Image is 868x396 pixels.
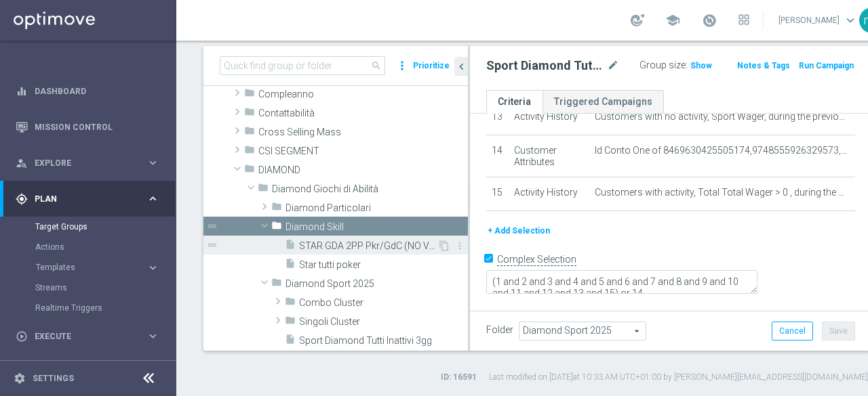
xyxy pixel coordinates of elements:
[411,57,452,75] button: Prioritize
[509,135,590,177] td: Customer Attributes
[35,257,175,278] div: Templates
[146,261,159,274] i: keyboard_arrow_right
[16,193,146,205] div: Plan
[258,182,269,198] i: folder
[285,315,296,330] i: folder
[486,324,513,336] label: Folder
[244,163,255,179] i: folder
[244,87,255,103] i: folder
[36,263,146,271] div: Templates
[486,223,551,238] button: + Add Selection
[271,201,282,217] i: folder
[299,240,437,252] span: STAR GDA 2PP Pkr/GdC (NO Verticalisti Pkr e GdC)
[258,108,468,119] span: Contattabilit&#xE0;
[497,253,576,266] label: Complex Selection
[35,109,159,145] a: Mission Control
[35,159,146,167] span: Explore
[299,316,468,328] span: Singoli Cluster
[454,57,468,76] button: chevron_left
[736,58,791,73] button: Notes & Tags
[258,127,468,138] span: Cross Selling Mass
[14,372,26,384] i: settings
[777,10,859,30] a: [PERSON_NAME]keyboard_arrow_down
[36,263,133,271] span: Templates
[35,217,175,237] div: Target Groups
[607,58,619,74] i: mode_edit
[146,192,159,205] i: keyboard_arrow_right
[35,242,141,252] a: Actions
[797,58,855,73] button: Run Campaign
[455,60,468,73] i: chevron_left
[299,335,468,347] span: Sport Diamond Tutti Inattivi 3gg
[16,157,28,169] i: person_search
[271,220,282,236] i: folder
[486,58,604,74] h2: Sport Diamond Tutti Inattivi 3gg
[271,277,282,292] i: folder
[509,102,590,135] td: Activity History
[244,144,255,160] i: folder
[439,240,450,251] i: Duplicate Target group
[146,156,159,169] i: keyboard_arrow_right
[35,195,146,203] span: Plan
[35,221,141,232] a: Target Groups
[220,56,385,75] input: Quick find group or folder
[665,13,680,28] span: school
[285,296,296,311] i: folder
[285,258,296,273] i: insert_drive_file
[690,61,712,70] span: Show
[35,262,160,273] button: Templates keyboard_arrow_right
[395,56,409,75] i: more_vert
[35,282,141,293] a: Streams
[454,240,465,251] i: more_vert
[35,278,175,298] div: Streams
[509,177,590,211] td: Activity History
[15,122,160,133] div: Mission Control
[639,60,686,71] label: Group size
[542,90,664,114] a: Triggered Campaigns
[15,158,160,169] button: person_search Explore keyboard_arrow_right
[285,239,296,255] i: insert_drive_file
[15,194,160,204] button: gps_fixed Plan keyboard_arrow_right
[35,298,175,318] div: Realtime Triggers
[15,331,160,342] div: play_circle_outline Execute keyboard_arrow_right
[16,157,146,169] div: Explore
[285,278,468,290] span: Diamond Sport 2025
[285,221,468,233] span: Diamond Skill
[595,187,850,198] span: Customers with activity, Total Total Wager > 0 , during the previous 3 days
[16,73,159,109] div: Dashboard
[299,259,468,271] span: Star tutti poker
[258,89,468,100] span: Compleanno
[33,374,74,382] a: Settings
[486,102,509,135] td: 13
[486,90,542,114] a: Criteria
[16,330,28,343] i: play_circle_outline
[285,202,468,214] span: Diamond Particolari
[16,193,28,205] i: gps_fixed
[299,297,468,309] span: Combo Cluster
[15,86,160,97] button: equalizer Dashboard
[486,177,509,211] td: 15
[486,135,509,177] td: 14
[371,60,382,71] span: search
[16,85,28,97] i: equalizer
[686,60,688,71] label: :
[258,146,468,157] span: CSI SEGMENT
[16,330,146,343] div: Execute
[146,330,159,343] i: keyboard_arrow_right
[595,145,850,156] span: Id Conto One of 8469630425505174,9748555926329573,0031507793608403
[35,237,175,257] div: Actions
[35,303,141,313] a: Realtime Triggers
[822,322,855,340] button: Save
[595,111,850,123] span: Customers with no activity, Sport Wager, during the previous 3 days
[244,125,255,141] i: folder
[272,183,468,195] span: Diamond Giochi di Abilit&#xE0;
[843,13,858,28] span: keyboard_arrow_down
[258,164,468,176] span: DIAMOND
[441,372,477,383] label: ID: 16591
[35,332,146,340] span: Execute
[16,109,159,145] div: Mission Control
